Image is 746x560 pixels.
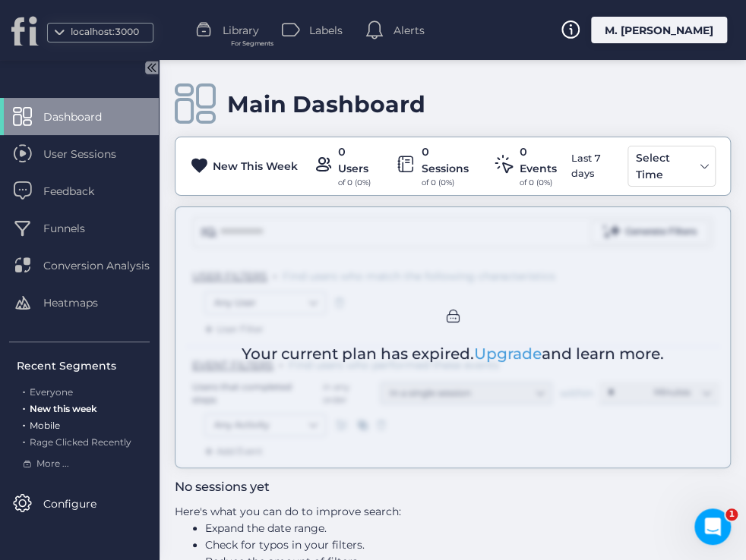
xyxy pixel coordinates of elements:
span: 1 [725,508,738,521]
span: Funnels [43,220,108,237]
span: Conversion Analysis [43,257,172,274]
iframe: Intercom live chat [694,508,731,545]
span: Alerts [393,22,424,39]
span: Feedback [43,183,117,200]
span: New this week [30,403,97,414]
div: localhost:3000 [67,25,143,39]
span: Heatmaps [43,294,121,311]
span: Library [223,22,259,39]
a: Upgrade [474,344,542,363]
span: . [23,400,25,414]
div: Recent Segments [17,357,150,374]
span: User Sessions [43,146,139,162]
span: . [23,433,25,448]
span: Your current plan has expired. and learn more. [242,342,664,366]
span: More ... [36,457,69,471]
span: Configure [43,496,119,512]
div: M. [PERSON_NAME] [591,17,727,43]
span: Everyone [30,386,73,398]
span: For Segments [231,39,273,49]
span: Labels [309,22,343,39]
span: . [23,417,25,431]
span: Mobile [30,420,60,431]
span: Dashboard [43,109,125,125]
span: . [23,383,25,398]
span: Rage Clicked Recently [30,436,131,448]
